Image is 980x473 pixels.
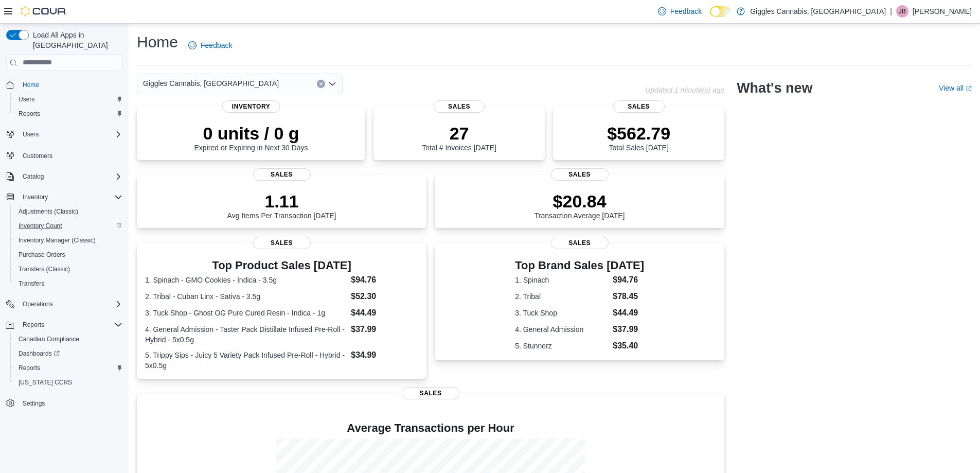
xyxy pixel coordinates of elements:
span: Dark Mode [710,17,710,17]
a: Reports [14,362,44,374]
span: [US_STATE] CCRS [19,378,72,387]
dd: $34.99 [351,349,418,361]
button: Reports [19,319,48,331]
span: Inventory Manager (Classic) [14,234,122,247]
span: Load All Apps in [GEOGRAPHIC_DATA] [29,30,122,50]
p: $562.79 [607,123,670,144]
span: Customers [19,149,122,162]
span: Feedback [201,40,232,50]
button: Purchase Orders [10,248,127,262]
a: Settings [19,397,49,410]
a: Home [19,79,43,91]
img: Cova [21,6,67,16]
span: Reports [23,321,44,329]
a: Reports [14,108,44,120]
span: Users [19,128,122,141]
span: Inventory [19,191,122,203]
span: Reports [19,110,40,118]
dt: 3. Tuck Shop [515,308,609,318]
span: Purchase Orders [19,251,65,259]
span: Users [23,130,39,138]
span: Canadian Compliance [19,335,79,343]
h3: Top Brand Sales [DATE] [515,259,644,272]
nav: Complex example [6,73,122,437]
span: Sales [253,237,311,249]
a: Inventory Manager (Classic) [14,234,100,247]
div: Total Sales [DATE] [607,123,670,152]
span: Catalog [23,172,44,181]
span: Operations [19,298,122,310]
span: Users [14,93,122,106]
button: Canadian Compliance [10,332,127,346]
span: Sales [551,237,609,249]
h2: What's new [737,80,812,96]
span: Reports [19,364,40,372]
div: Transaction Average [DATE] [534,191,625,220]
span: Reports [14,108,122,120]
span: Sales [402,387,459,399]
dd: $37.99 [613,323,644,336]
dt: 1. Spinach [515,275,609,285]
span: Reports [14,362,122,374]
span: Transfers (Classic) [14,263,122,275]
button: Reports [2,318,127,332]
a: Feedback [654,1,706,22]
a: Purchase Orders [14,249,69,261]
span: Adjustments (Classic) [19,207,78,216]
span: Customers [23,152,52,160]
button: Inventory [19,191,52,203]
h4: Average Transactions per Hour [145,422,716,434]
button: Reports [10,107,127,121]
p: 0 units / 0 g [194,123,308,144]
h3: Top Product Sales [DATE] [145,259,418,272]
div: Total # Invoices [DATE] [422,123,496,152]
button: Operations [2,297,127,311]
span: Inventory [222,100,280,113]
button: Catalog [2,169,127,184]
span: Reports [19,319,122,331]
span: Canadian Compliance [14,333,122,345]
span: Settings [19,397,122,410]
a: Dashboards [10,346,127,361]
span: Dashboards [19,349,60,358]
a: Users [14,93,39,106]
a: Dashboards [14,347,64,360]
button: Users [2,127,127,142]
div: Jessica Bhogal [896,5,908,17]
span: Users [19,95,34,103]
dd: $44.49 [613,307,644,319]
a: Transfers [14,277,48,290]
span: Settings [23,399,45,408]
span: Washington CCRS [14,376,122,389]
button: Clear input [317,80,325,88]
span: Catalog [19,170,122,183]
button: Customers [2,148,127,163]
dt: 5. Trippy Sips - Juicy 5 Variety Pack Infused Pre-Roll - Hybrid - 5x0.5g [145,350,347,371]
p: Giggles Cannabis, [GEOGRAPHIC_DATA] [750,5,886,17]
span: Home [23,81,39,89]
button: Catalog [19,170,48,183]
span: Inventory Count [14,220,122,232]
a: Transfers (Classic) [14,263,74,275]
span: Inventory [23,193,48,201]
dd: $94.76 [613,274,644,286]
div: Avg Items Per Transaction [DATE] [227,191,336,220]
button: Inventory Manager (Classic) [10,233,127,248]
a: Customers [19,150,57,162]
span: Adjustments (Classic) [14,205,122,218]
dt: 4. General Admission [515,324,609,335]
span: Inventory Manager (Classic) [19,236,96,244]
a: Feedback [184,35,236,56]
span: Sales [551,168,609,181]
button: Adjustments (Classic) [10,204,127,219]
button: Transfers (Classic) [10,262,127,276]
dd: $94.76 [351,274,418,286]
a: Inventory Count [14,220,66,232]
button: Transfers [10,276,127,291]
button: Users [19,128,43,141]
span: JB [899,5,906,17]
button: Home [2,77,127,92]
span: Sales [613,100,665,113]
button: Settings [2,396,127,411]
p: Updated 1 minute(s) ago [645,86,724,94]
